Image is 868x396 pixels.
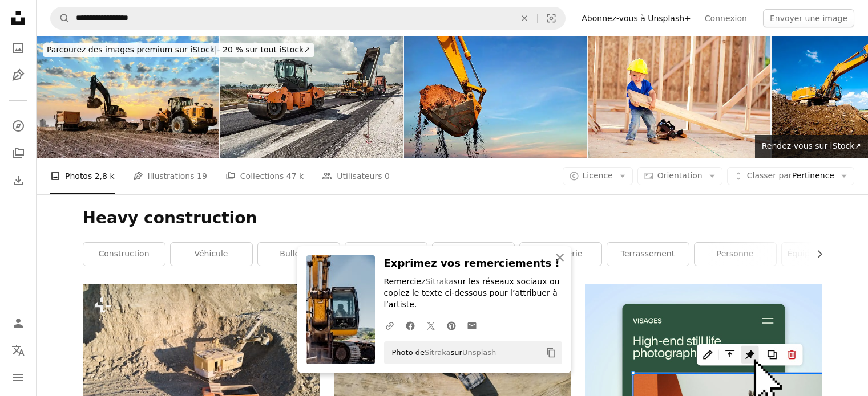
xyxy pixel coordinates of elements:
img: Excavatrices travaillant sur un chantier au coucher du soleil [37,36,219,158]
span: 0 [385,170,390,182]
button: Orientation [637,167,722,185]
button: Licence [563,167,633,185]
a: bulldozer [258,243,340,266]
a: Parcourez des images premium sur iStock|- 20 % sur tout iStock↗ [37,36,321,64]
a: machinerie [520,243,601,266]
a: Partagez-leFacebook [400,314,421,337]
span: Parcourez des images premium sur iStock | [47,45,217,54]
a: Collections 47 k [225,158,304,194]
a: Utilisateurs 0 [322,158,390,194]
button: Menu [7,366,30,389]
span: Rendez-vous sur iStock ↗ [762,141,861,150]
span: Pertinence [747,170,834,182]
a: Vue aérienne d’une mine à ciel ouvert de matériaux de grès pour l’industrie de la construction av... [83,358,320,368]
button: Recherche de visuels [538,7,565,29]
a: Explorer [7,115,30,137]
a: Rendez-vous sur iStock↗ [755,135,868,158]
a: machinerie lourde [345,243,427,266]
a: Connexion [698,9,754,27]
span: Licence [583,171,613,180]
a: terrassement [607,243,689,266]
a: Partager par mail [462,314,482,337]
a: Équipement lourd [782,243,863,266]
button: Rechercher sur Unsplash [51,7,70,29]
img: Backhoe [404,36,587,158]
a: Connexion / S’inscrire [7,312,30,334]
a: Partagez-leTwitter [421,314,441,337]
span: 19 [197,170,207,182]
button: Effacer [512,7,537,29]
a: Historique de téléchargement [7,169,30,192]
p: Remerciez sur les réseaux sociaux ou copiez le texte ci-dessous pour l’attribuer à l’artiste. [384,276,562,311]
button: faire défiler la liste vers la droite [809,243,822,266]
a: Unsplash [462,348,496,357]
button: Classer parPertinence [727,167,854,185]
button: Envoyer une image [763,9,854,27]
h1: Heavy construction [83,208,822,228]
a: Partagez-lePinterest [441,314,462,337]
a: Sitraka [425,348,451,357]
a: véhicule [171,243,252,266]
a: Collections [7,142,30,165]
a: Abonnez-vous à Unsplash+ [575,9,698,27]
form: Rechercher des visuels sur tout le site [50,7,566,30]
a: Sitraka [425,277,453,286]
a: excavatrice [433,243,514,266]
a: construction [83,243,165,266]
h3: Exprimez vos remerciements ! [384,255,562,272]
span: Orientation [657,171,703,180]
img: Travaux de voirie [220,36,403,158]
button: Copier dans le presse-papier [542,343,561,362]
a: personne [695,243,776,266]
span: Classer par [747,171,792,180]
a: Illustrations 19 [133,158,207,194]
span: 47 k [286,170,304,182]
span: Photo de sur [386,344,496,362]
img: Lourd du travail [588,36,770,158]
a: Photos [7,36,30,59]
button: Langue [7,339,30,362]
div: - 20 % sur tout iStock ↗ [43,43,314,57]
a: Illustrations [7,64,30,87]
